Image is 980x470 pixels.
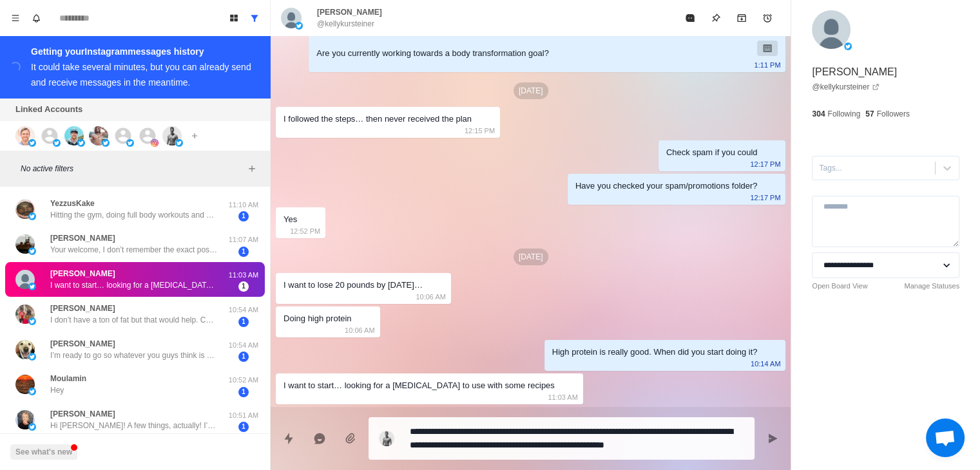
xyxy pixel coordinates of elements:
[227,270,260,281] p: 11:03 AM
[338,426,363,451] button: Add media
[50,198,95,209] p: YezzusKake
[15,340,35,359] img: picture
[751,357,780,371] p: 10:14 AM
[28,388,36,395] img: picture
[26,8,46,28] button: Notifications
[283,278,423,292] div: I want to lose 20 pounds by [DATE]…
[15,103,82,116] p: Linked Accounts
[50,338,115,350] p: [PERSON_NAME]
[227,200,260,211] p: 11:10 AM
[28,247,36,255] img: picture
[290,224,320,238] p: 12:52 PM
[844,42,852,50] img: picture
[760,426,785,451] button: Send message
[102,139,110,147] img: picture
[812,108,825,120] p: 304
[812,281,867,292] a: Open Board View
[15,305,35,324] img: picture
[126,139,134,147] img: picture
[162,126,182,146] img: picture
[812,10,850,49] img: picture
[227,305,260,315] p: 10:54 AM
[50,350,218,361] p: I’m ready to go so whatever you guys think is best
[729,5,754,31] button: Archive
[548,390,577,404] p: 11:03 AM
[53,139,61,147] img: picture
[28,139,36,147] img: picture
[865,108,874,120] p: 57
[283,379,555,393] div: I want to start… looking for a [MEDICAL_DATA] to use with some recipes
[244,8,265,28] button: Show all conversations
[827,108,860,120] p: Following
[379,431,394,446] img: picture
[28,317,36,325] img: picture
[666,146,758,160] div: Check spam if you could
[345,323,374,337] p: 10:06 AM
[28,353,36,361] img: picture
[50,209,218,221] p: Hitting the gym, doing full body workouts and cardio... trying to eat better, home cooked meals: ...
[238,352,249,362] span: 1
[10,444,77,460] button: See what's new
[50,384,64,396] p: Hey
[238,422,249,432] span: 1
[514,249,548,265] p: [DATE]
[15,270,35,289] img: picture
[15,410,35,429] img: picture
[295,22,303,30] img: picture
[283,312,352,326] div: Doing high protein
[227,410,260,421] p: 10:51 AM
[926,418,965,457] div: Open chat
[224,8,244,28] button: Board View
[677,5,703,31] button: Mark as read
[575,179,758,193] div: Have you checked your spam/promotions folder?
[15,234,35,254] img: picture
[238,387,249,397] span: 1
[281,8,302,28] img: picture
[317,18,374,30] p: @kellykursteiner
[227,340,260,351] p: 10:54 AM
[227,375,260,386] p: 10:52 AM
[77,139,85,147] img: picture
[227,234,260,245] p: 11:07 AM
[50,268,115,279] p: [PERSON_NAME]
[465,124,495,138] p: 12:15 PM
[283,212,297,227] div: Yes
[50,279,218,291] p: I want to start… looking for a [MEDICAL_DATA] to use with some recipes
[812,64,897,80] p: [PERSON_NAME]
[238,211,249,221] span: 1
[50,244,218,256] p: Your welcome, I don’t remember the exact post, but I am always looking for information on health ...
[50,314,218,326] p: I don’t have a ton of fat but that would help. Comparing previous pictures I notice a little more...
[283,112,472,126] div: I followed the steps… then never received the plan
[754,58,780,72] p: 1:11 PM
[238,281,249,292] span: 1
[28,212,36,220] img: picture
[754,5,780,31] button: Add reminder
[276,426,302,451] button: Quick replies
[50,303,115,314] p: [PERSON_NAME]
[703,5,729,31] button: Pin
[15,375,35,394] img: picture
[750,191,780,205] p: 12:17 PM
[50,232,115,244] p: [PERSON_NAME]
[175,139,183,147] img: picture
[151,139,159,147] img: picture
[904,281,959,292] a: Manage Statuses
[50,420,218,431] p: Hi [PERSON_NAME]! A few things, actually! I’m into physical fitness and living a healthy lifestyl...
[15,126,35,146] img: picture
[877,108,910,120] p: Followers
[812,81,879,93] a: @kellykursteiner
[21,163,244,174] p: No active filters
[514,82,548,99] p: [DATE]
[64,126,84,146] img: picture
[5,8,26,28] button: Menu
[28,423,36,431] img: picture
[316,18,757,61] div: Hey, here are 25 high protein meals that will help you get lean. Appreciate you replying for it! ...
[15,200,35,219] img: picture
[31,44,255,59] div: Getting your Instagram messages history
[238,247,249,257] span: 1
[317,6,382,18] p: [PERSON_NAME]
[416,290,445,304] p: 10:06 AM
[238,317,249,327] span: 1
[552,345,758,359] div: High protein is really good. When did you start doing it?
[187,128,202,144] button: Add account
